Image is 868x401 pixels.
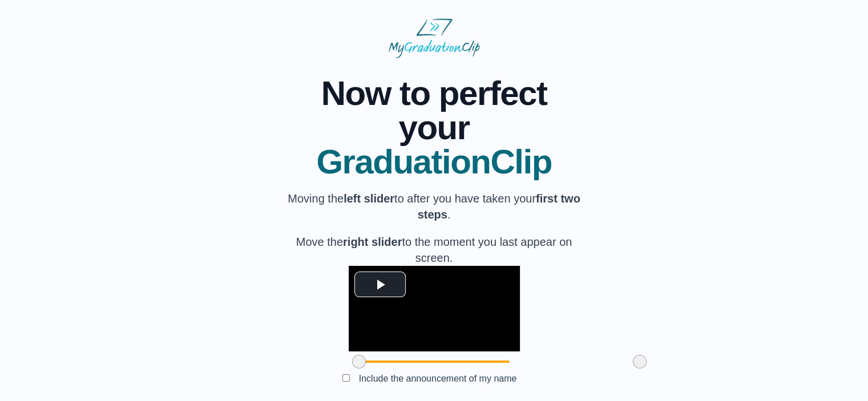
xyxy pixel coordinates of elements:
[349,266,520,351] div: Video Player
[284,234,585,266] p: Move the to the moment you last appear on screen.
[389,18,480,58] img: MyGraduationClip
[343,236,402,248] b: right slider
[344,192,394,205] b: left slider
[284,145,585,179] span: GraduationClip
[284,191,585,222] p: Moving the to after you have taken your .
[354,272,406,297] button: Play Video
[418,192,580,221] b: first two steps
[284,76,585,145] span: Now to perfect your
[350,369,526,388] label: Include the announcement of my name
